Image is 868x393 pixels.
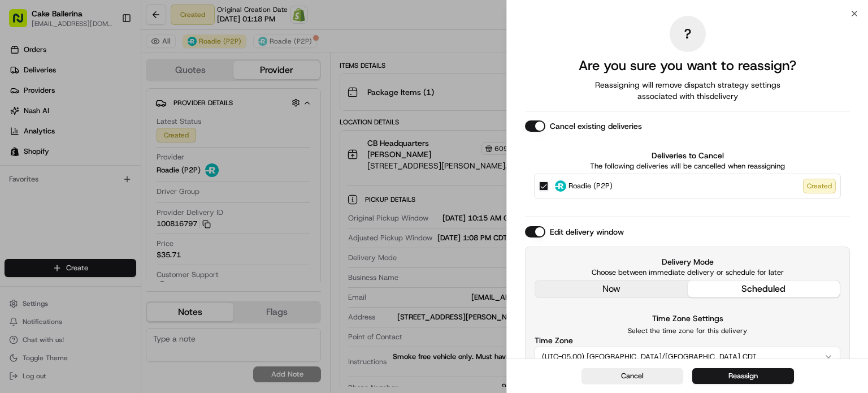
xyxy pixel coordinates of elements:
[175,144,206,158] button: See all
[24,107,44,128] img: 9188753566659_6852d8bf1fb38e338040_72.png
[94,175,98,184] span: •
[581,368,683,384] button: Cancel
[555,180,566,192] img: Roadie (P2P)
[35,175,92,184] span: [PERSON_NAME]
[11,195,29,213] img: Masood Aslam
[112,280,137,288] span: Pylon
[579,57,796,75] h2: Are you sure you want to reassign?
[688,280,840,297] button: scheduled
[7,248,91,268] a: 📗Knowledge Base
[535,280,688,297] button: now
[11,45,206,63] p: Welcome 👋
[535,336,573,344] label: Time Zone
[534,161,841,171] p: The following deliveries will be cancelled when reassigning
[550,120,642,132] label: Cancel existing deliveries
[568,180,613,192] span: Roadie (P2P)
[11,164,29,182] img: Jessica Spence
[579,79,796,102] span: Reassigning will remove dispatch strategy settings associated with this delivery
[107,252,181,264] span: API Documentation
[534,150,841,161] label: Deliveries to Cancel
[692,368,794,384] button: Reassign
[51,119,155,128] div: We're available if you need us!
[535,256,840,267] label: Delivery Mode
[11,146,72,156] div: Past conversations
[29,72,186,84] input: Clear
[652,313,723,323] label: Time Zone Settings
[23,206,32,215] img: 1736555255976-a54dd68f-1ca7-489b-9aae-adbdc363a1c4
[94,205,98,214] span: •
[11,253,20,262] div: 📗
[96,253,105,262] div: 💻
[100,205,123,214] span: [DATE]
[80,279,137,288] a: Powered byPylon
[535,326,840,335] p: Select the time zone for this delivery
[51,107,185,119] div: Start new chat
[91,248,186,268] a: 💻API Documentation
[100,175,123,184] span: [DATE]
[550,226,624,237] label: Edit delivery window
[192,111,206,124] button: Start new chat
[535,267,840,278] p: Choose between immediate delivery or schedule for later
[11,107,32,128] img: 1736555255976-a54dd68f-1ca7-489b-9aae-adbdc363a1c4
[670,16,706,52] div: ?
[11,11,34,33] img: Nash
[35,205,92,214] span: [PERSON_NAME]
[23,252,86,264] span: Knowledge Base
